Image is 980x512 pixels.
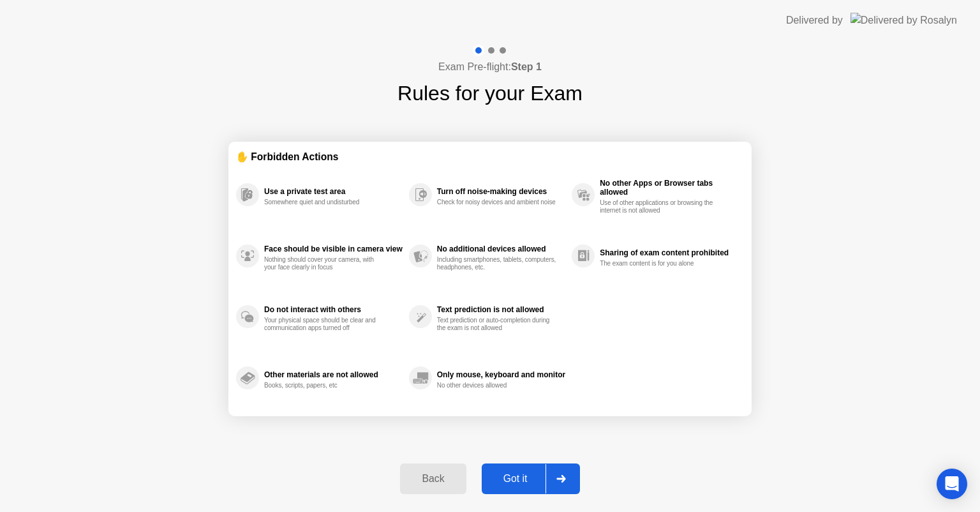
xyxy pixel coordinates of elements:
[264,199,385,206] div: Somewhere quiet and undisturbed
[600,260,720,267] div: The exam content is for you alone
[264,305,403,314] div: Do not interact with others
[397,78,583,109] h1: Rules for your Exam
[236,149,744,164] div: ✋ Forbidden Actions
[437,305,565,314] div: Text prediction is not allowed
[437,187,565,196] div: Turn off noise-making devices
[264,187,403,196] div: Use a private test area
[437,317,558,332] div: Text prediction or auto-completion during the exam is not allowed
[437,382,558,389] div: No other devices allowed
[437,256,558,271] div: Including smartphones, tablets, computers, headphones, etc.
[937,469,967,499] div: Open Intercom Messenger
[600,199,720,215] div: Use of other applications or browsing the internet is not allowed
[264,382,385,389] div: Books, scripts, papers, etc
[482,463,580,494] button: Got it
[786,13,843,28] div: Delivered by
[264,317,385,332] div: Your physical space should be clear and communication apps turned off
[600,248,738,257] div: Sharing of exam content prohibited
[438,59,542,75] h4: Exam Pre-flight:
[437,370,565,379] div: Only mouse, keyboard and monitor
[264,245,403,253] div: Face should be visible in camera view
[600,179,738,197] div: No other Apps or Browser tabs allowed
[437,199,558,206] div: Check for noisy devices and ambient noise
[264,256,385,271] div: Nothing should cover your camera, with your face clearly in focus
[404,473,462,485] div: Back
[400,463,466,494] button: Back
[437,245,565,253] div: No additional devices allowed
[486,473,546,485] div: Got it
[850,13,957,27] img: Delivered by Rosalyn
[511,61,542,72] b: Step 1
[264,370,403,379] div: Other materials are not allowed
